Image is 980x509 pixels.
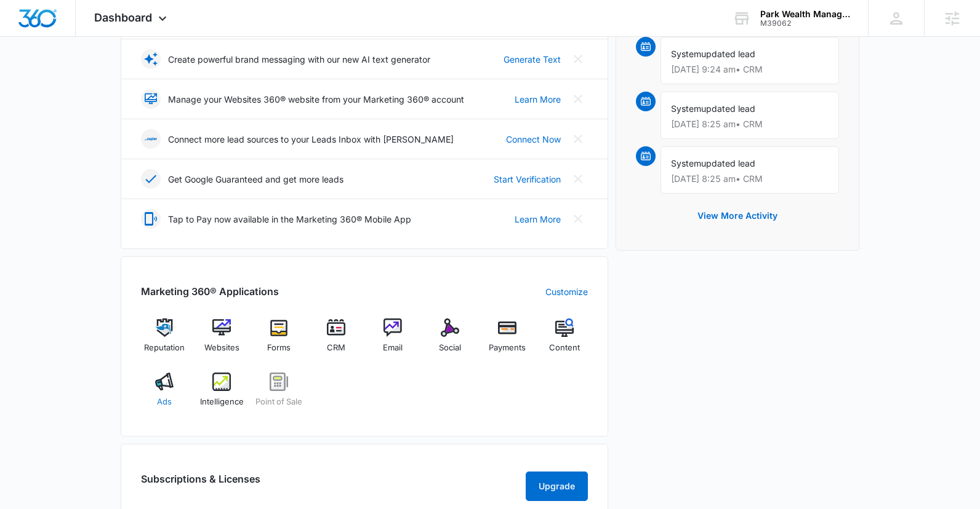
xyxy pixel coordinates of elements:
[504,53,561,66] a: Generate Text
[549,342,580,354] span: Content
[427,318,474,363] a: Social
[267,342,291,354] span: Forms
[327,342,345,354] span: CRM
[383,342,403,354] span: Email
[168,53,430,66] p: Create powerful brand messaging with our new AI text generator
[671,120,829,128] p: [DATE] 8:25 am • CRM
[144,342,185,354] span: Reputation
[157,396,172,408] span: Ads
[701,103,755,114] span: updated lead
[568,209,588,229] button: Close
[506,133,561,146] a: Connect Now
[685,201,790,231] button: View More Activity
[168,93,464,106] p: Manage your Websites 360® website from your Marketing 360® account
[198,373,246,417] a: Intelligence
[168,173,343,186] p: Get Google Guaranteed and get more leads
[526,472,588,501] button: Upgrade
[540,318,588,363] a: Content
[168,133,454,146] p: Connect more lead sources to your Leads Inbox with [PERSON_NAME]
[255,373,303,417] a: Point of Sale
[94,11,152,24] span: Dashboard
[494,173,561,186] a: Start Verification
[701,49,755,59] span: updated lead
[515,93,561,106] a: Learn More
[255,396,302,408] span: Point of Sale
[760,19,850,28] div: account id
[204,342,239,354] span: Websites
[701,158,755,168] span: updated lead
[484,318,531,363] a: Payments
[671,65,829,74] p: [DATE] 9:24 am • CRM
[545,285,588,298] a: Customize
[568,49,588,69] button: Close
[198,318,246,363] a: Websites
[515,213,561,226] a: Learn More
[369,318,417,363] a: Email
[568,169,588,189] button: Close
[760,9,850,19] div: account name
[255,318,303,363] a: Forms
[568,129,588,149] button: Close
[671,103,701,114] span: System
[168,213,411,226] p: Tap to Pay now available in the Marketing 360® Mobile App
[489,342,526,354] span: Payments
[671,175,829,183] p: [DATE] 8:25 am • CRM
[141,373,188,417] a: Ads
[141,318,188,363] a: Reputation
[141,472,260,496] h2: Subscriptions & Licenses
[671,158,701,168] span: System
[568,89,588,109] button: Close
[141,284,279,299] h2: Marketing 360® Applications
[200,396,244,408] span: Intelligence
[671,49,701,59] span: System
[439,342,461,354] span: Social
[312,318,359,363] a: CRM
